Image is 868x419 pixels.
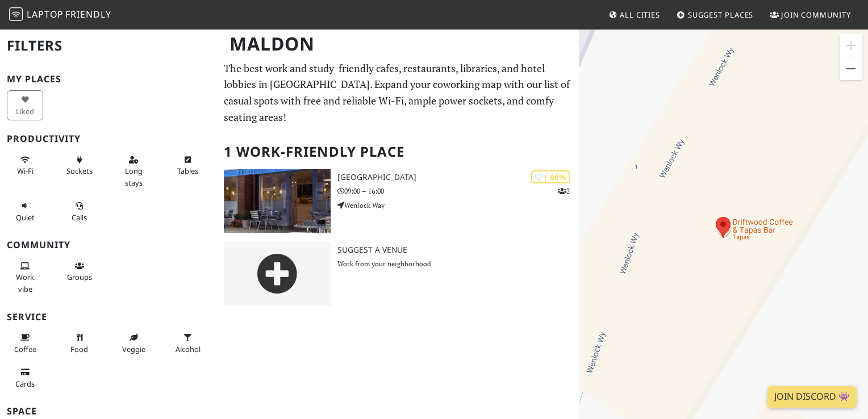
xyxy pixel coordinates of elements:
[67,272,92,282] span: Group tables
[217,242,579,305] a: Suggest a Venue Work from your neighborhood
[217,169,579,233] a: Driftwood Coffee House | 66% 2 [GEOGRAPHIC_DATA] 09:00 – 16:00 Wenlock Way
[17,166,34,176] span: Stable Wi-Fi
[7,196,43,227] button: Quiet
[7,328,43,358] button: Coffee
[224,135,572,169] h2: 1 Work-Friendly Place
[558,186,570,196] p: 2
[688,10,754,20] span: Suggest Places
[15,379,35,389] span: Credit cards
[7,257,43,298] button: Work vibe
[7,28,210,63] h2: Filters
[224,60,572,125] p: The best work and study-friendly cafes, restaurants, libraries, and hotel lobbies in [GEOGRAPHIC_...
[604,5,665,25] a: All Cities
[65,8,111,20] span: Friendly
[7,150,43,181] button: Wi-Fi
[170,328,206,358] button: Alcohol
[61,257,98,287] button: Groups
[840,57,862,80] button: Zoom out
[781,10,851,20] span: Join Community
[7,240,210,250] h3: Community
[27,8,64,20] span: Laptop
[672,5,758,25] a: Suggest Places
[7,133,210,144] h3: Productivity
[14,344,36,354] span: Coffee
[840,34,862,57] button: Zoom in
[177,166,198,176] span: Work-friendly tables
[765,5,856,25] a: Join Community
[337,200,578,211] p: Wenlock Way
[337,186,578,196] p: 09:00 – 16:00
[16,272,34,294] span: People working
[125,166,143,187] span: Long stays
[620,10,660,20] span: All Cities
[115,150,152,192] button: Long stays
[61,196,98,227] button: Calls
[7,363,43,393] button: Cards
[72,212,87,223] span: Video/audio calls
[337,245,578,255] h3: Suggest a Venue
[16,212,35,223] span: Quiet
[531,170,570,183] div: | 66%
[9,5,111,25] a: LaptopFriendly LaptopFriendly
[7,406,210,417] h3: Space
[122,344,145,354] span: Veggie
[224,242,331,305] img: gray-place-d2bdb4477600e061c01bd816cc0f2ef0cfcb1ca9e3ad78868dd16fb2af073a21.png
[170,150,206,181] button: Tables
[224,169,331,233] img: Driftwood Coffee House
[176,344,201,354] span: Alcohol
[9,7,23,21] img: LaptopFriendly
[7,74,210,85] h3: My Places
[61,150,98,181] button: Sockets
[61,328,98,358] button: Food
[66,166,93,176] span: Power sockets
[767,386,857,408] a: Join Discord 👾
[7,312,210,322] h3: Service
[115,328,152,358] button: Veggie
[220,28,577,60] h1: Maldon
[337,258,578,269] p: Work from your neighborhood
[337,173,578,182] h3: [GEOGRAPHIC_DATA]
[70,344,88,354] span: Food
